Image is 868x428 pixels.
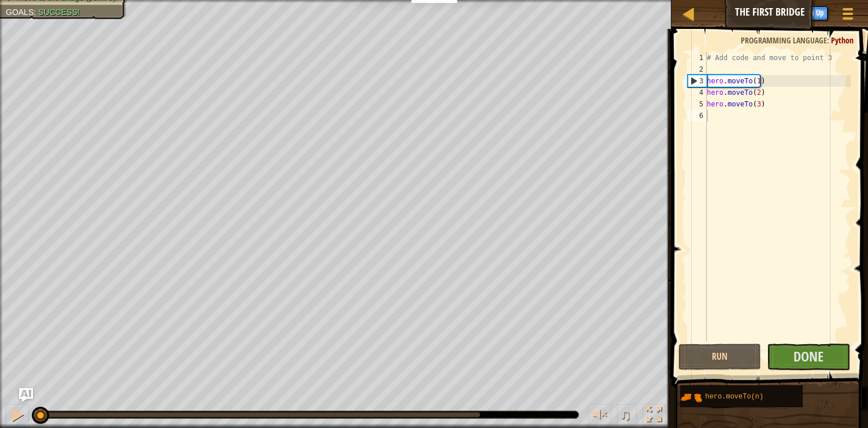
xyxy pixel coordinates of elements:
[688,75,707,87] div: 3
[688,110,707,121] div: 6
[793,347,823,366] span: Done
[38,8,80,17] span: Success!
[767,344,849,370] button: Done
[688,98,707,110] div: 5
[688,52,707,64] div: 1
[827,35,831,46] span: :
[588,404,611,428] button: Adjust volume
[680,386,702,408] img: portrait.png
[678,344,761,370] button: Run
[6,404,29,428] button: Ctrl + P: Pause
[688,64,707,75] div: 2
[19,388,33,402] button: Ask AI
[6,8,34,17] span: Goals
[688,87,707,98] div: 4
[831,35,854,46] span: Python
[741,35,827,46] span: Programming language
[617,404,637,428] button: ♫
[642,404,666,428] button: Toggle fullscreen
[736,6,756,17] span: Ask AI
[833,2,862,29] button: Show game menu
[730,2,762,24] button: Ask AI
[767,6,786,17] span: Hints
[705,393,763,401] span: hero.moveTo(n)
[798,6,828,20] button: Sign Up
[34,8,38,17] span: :
[619,406,631,423] span: ♫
